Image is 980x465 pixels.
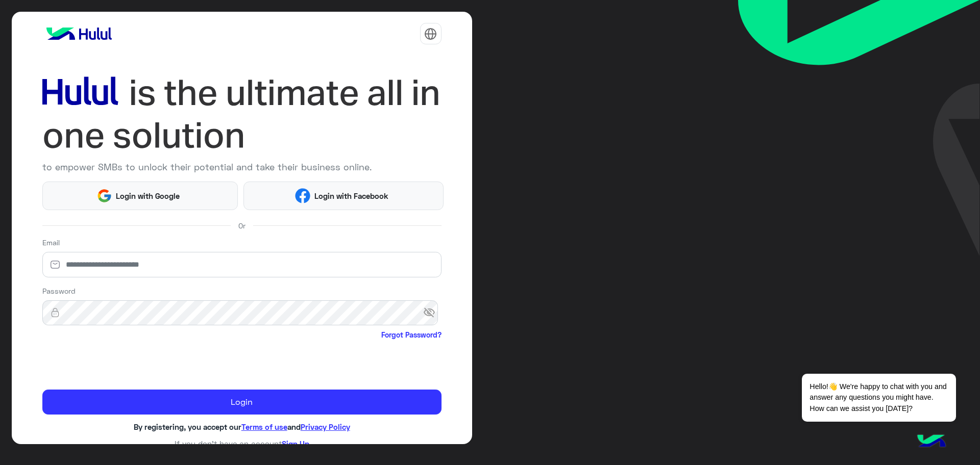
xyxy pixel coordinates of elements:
label: Password [42,286,76,296]
img: Google [96,188,112,203]
img: email [42,260,68,270]
a: Sign Up [282,439,309,448]
a: Privacy Policy [301,422,350,431]
iframe: reCAPTCHA [42,342,198,382]
img: tab [424,28,437,40]
img: logo [42,23,116,44]
label: Email [42,237,60,248]
p: to empower SMBs to unlock their potential and take their business online. [42,160,442,174]
span: and [287,422,301,431]
img: hulul-logo.png [914,424,949,460]
span: Hello!👋 We're happy to chat with you and answer any questions you might have. How can we assist y... [802,374,955,422]
button: Login with Google [42,182,238,210]
span: By registering, you accept our [134,422,241,431]
a: Forgot Password? [381,329,442,340]
img: hululLoginTitle_EN.svg [42,71,442,157]
img: Facebook [295,188,310,203]
span: visibility_off [423,304,442,322]
img: lock [42,307,68,318]
span: Login with Google [112,190,184,202]
button: Login with Facebook [243,182,443,210]
a: Terms of use [241,422,287,431]
button: Login [42,390,442,415]
span: Login with Facebook [310,190,392,202]
span: Or [238,220,246,231]
h6: If you don’t have an account [42,439,442,448]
